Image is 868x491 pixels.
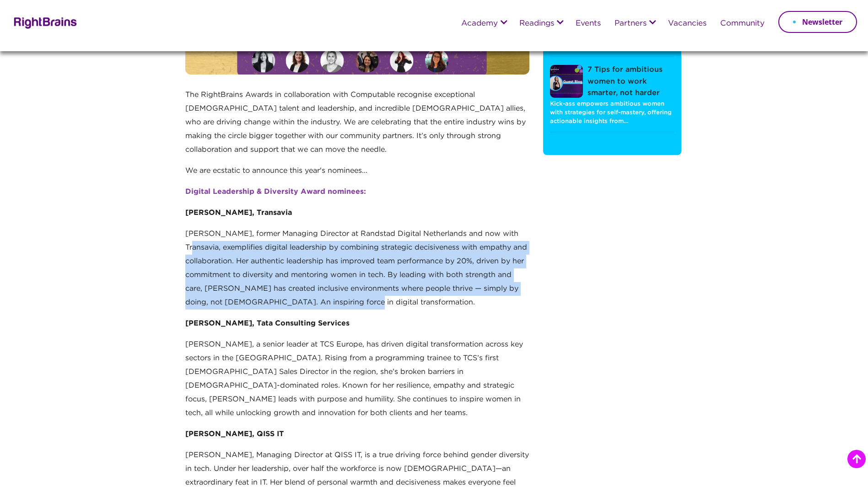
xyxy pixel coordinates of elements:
[461,20,498,28] a: Academy
[615,20,647,28] a: Partners
[720,20,765,28] a: Community
[185,320,350,327] strong: [PERSON_NAME], Tata Consulting Services
[185,431,284,438] strong: [PERSON_NAME], QISS IT
[185,338,529,427] p: [PERSON_NAME], a senior leader at TCS Europe, has driven digital transformation across key sector...
[576,20,601,28] a: Events
[519,20,554,28] a: Readings
[550,64,674,99] a: 7 Tips for ambitious women to work smarter, not harder
[185,88,529,164] p: The RightBrains Awards in collaboration with Computable recognise exceptional [DEMOGRAPHIC_DATA] ...
[185,227,529,317] p: [PERSON_NAME], former Managing Director at Randstad Digital Netherlands and now with Transavia, e...
[185,164,529,185] p: We are ecstatic to announce this year's nominees...
[778,11,857,33] a: Newsletter
[668,20,706,28] a: Vacancies
[185,209,292,216] strong: [PERSON_NAME], Transavia
[185,188,366,195] span: Digital Leadership & Diversity Award nominees:
[550,99,674,126] p: Kick-ass empowers ambitious women with strategies for self-mastery, offering actionable insights ...
[11,16,77,29] img: Rightbrains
